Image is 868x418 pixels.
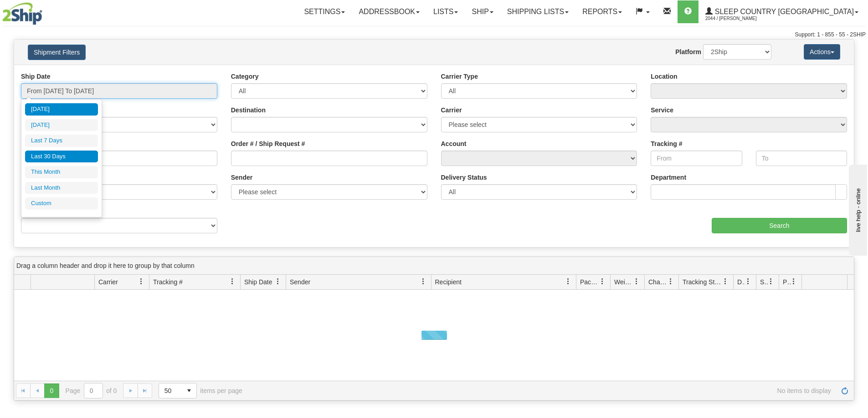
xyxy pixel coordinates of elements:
[297,0,352,23] a: Settings
[416,274,431,289] a: Sender filter column settings
[25,103,98,116] li: [DATE]
[2,2,42,25] img: logo2044.jpg
[837,383,852,398] a: Refresh
[225,274,240,289] a: Tracking # filter column settings
[651,173,686,182] label: Department
[441,139,467,148] label: Account
[25,197,98,210] li: Custom
[783,277,791,287] span: Pickup Status
[705,14,774,23] span: 2044 / [PERSON_NAME]
[352,0,426,23] a: Addressbook
[25,135,98,147] li: Last 7 Days
[651,151,742,166] input: From
[164,386,176,395] span: 50
[560,274,576,289] a: Recipient filter column settings
[575,0,629,23] a: Reports
[2,31,866,39] div: Support: 1 - 855 - 55 - 2SHIP
[614,277,633,287] span: Weight
[804,44,840,60] button: Actions
[595,274,610,289] a: Packages filter column settings
[231,72,259,81] label: Category
[699,0,865,23] a: Sleep Country [GEOGRAPHIC_DATA] 2044 / [PERSON_NAME]
[426,0,465,23] a: Lists
[255,387,831,394] span: No items to display
[441,173,487,182] label: Delivery Status
[718,274,733,289] a: Tracking Status filter column settings
[66,383,117,398] span: Page of 0
[153,277,183,287] span: Tracking #
[651,106,673,115] label: Service
[713,8,854,15] span: Sleep Country [GEOGRAPHIC_DATA]
[786,274,801,289] a: Pickup Status filter column settings
[756,151,847,166] input: To
[231,106,266,115] label: Destination
[25,151,98,163] li: Last 30 Days
[244,277,272,287] span: Ship Date
[847,162,867,255] iframe: chat widget
[159,383,197,398] span: Page sizes drop down
[159,383,242,398] span: items per page
[25,119,98,131] li: [DATE]
[25,182,98,194] li: Last Month
[651,139,682,148] label: Tracking #
[712,218,847,233] input: Search
[763,274,779,289] a: Shipment Issues filter column settings
[28,45,86,60] button: Shipment Filters
[663,274,678,289] a: Charge filter column settings
[441,72,478,81] label: Carrier Type
[44,383,59,398] span: Page 0
[441,106,462,115] label: Carrier
[737,277,745,287] span: Delivery Status
[290,277,310,287] span: Sender
[740,274,756,289] a: Delivery Status filter column settings
[435,277,462,287] span: Recipient
[21,72,51,81] label: Ship Date
[25,166,98,178] li: This Month
[270,274,286,289] a: Ship Date filter column settings
[14,257,854,275] div: grid grouping header
[7,8,84,15] div: live help - online
[231,139,305,148] label: Order # / Ship Request #
[683,277,722,287] span: Tracking Status
[500,0,575,23] a: Shipping lists
[629,274,644,289] a: Weight filter column settings
[98,277,118,287] span: Carrier
[134,274,149,289] a: Carrier filter column settings
[580,277,599,287] span: Packages
[651,72,677,81] label: Location
[760,277,768,287] span: Shipment Issues
[182,383,196,398] span: select
[648,277,668,287] span: Charge
[675,47,701,56] label: Platform
[465,0,500,23] a: Ship
[231,173,252,182] label: Sender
